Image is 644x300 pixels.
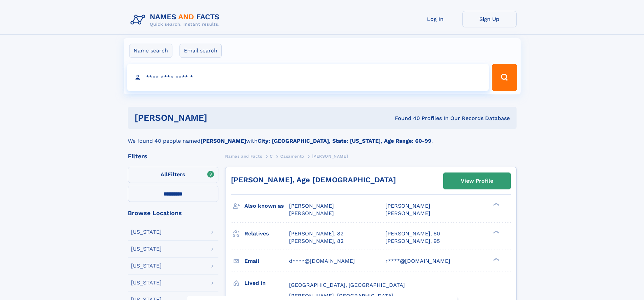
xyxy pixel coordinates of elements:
[301,115,510,122] div: Found 40 Profiles In Our Records Database
[385,237,440,245] a: [PERSON_NAME], 95
[492,64,517,91] button: Search Button
[128,11,225,29] img: Logo Names and Facts
[408,11,462,27] a: Log In
[289,282,405,288] span: [GEOGRAPHIC_DATA], [GEOGRAPHIC_DATA]
[131,263,162,269] div: [US_STATE]
[258,138,431,144] b: City: [GEOGRAPHIC_DATA], State: [US_STATE], Age Range: 60-99
[289,210,334,216] span: [PERSON_NAME]
[444,173,510,189] a: View Profile
[280,154,304,159] span: Casamento
[385,230,440,237] a: [PERSON_NAME], 60
[131,280,162,285] div: [US_STATE]
[244,277,289,289] h3: Lived in
[244,255,289,267] h3: Email
[231,176,396,184] a: [PERSON_NAME], Age [DEMOGRAPHIC_DATA]
[200,138,246,144] b: [PERSON_NAME]
[270,152,273,160] a: C
[128,210,218,216] div: Browse Locations
[225,152,262,160] a: Names and Facts
[127,64,489,91] input: search input
[128,167,218,183] label: Filters
[131,229,162,235] div: [US_STATE]
[461,173,493,189] div: View Profile
[289,237,343,245] a: [PERSON_NAME], 82
[128,129,517,145] div: We found 40 people named with .
[270,154,273,159] span: C
[131,246,162,252] div: [US_STATE]
[385,210,430,216] span: [PERSON_NAME]
[244,200,289,212] h3: Also known as
[289,293,393,299] span: [PERSON_NAME], [GEOGRAPHIC_DATA]
[129,44,172,58] label: Name search
[385,203,430,209] span: [PERSON_NAME]
[128,153,218,159] div: Filters
[135,114,301,122] h1: [PERSON_NAME]
[312,154,348,159] span: [PERSON_NAME]
[462,11,517,27] a: Sign Up
[161,171,168,178] span: All
[289,203,334,209] span: [PERSON_NAME]
[280,152,304,160] a: Casamento
[289,230,343,237] a: [PERSON_NAME], 82
[492,257,500,261] div: ❯
[180,44,222,58] label: Email search
[492,202,500,207] div: ❯
[492,230,500,234] div: ❯
[244,228,289,239] h3: Relatives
